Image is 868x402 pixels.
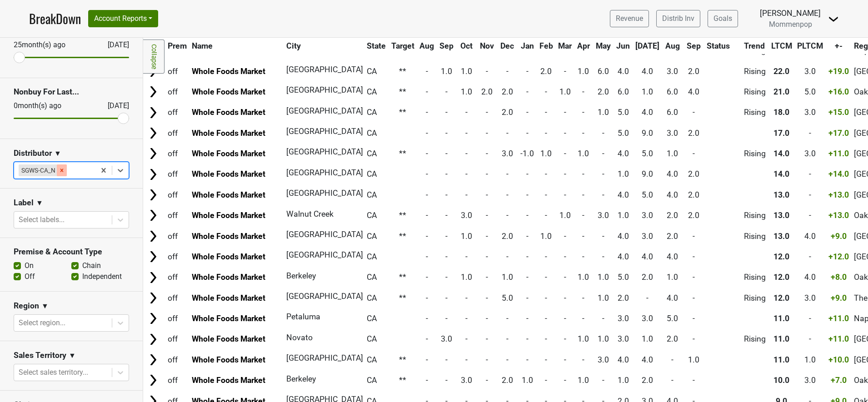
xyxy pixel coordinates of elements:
[556,38,574,54] th: Mar: activate to sort column ascending
[828,129,849,138] span: +17.0
[683,38,704,54] th: Sep: activate to sort column ascending
[831,232,847,241] span: +9.0
[582,87,584,96] span: -
[165,38,189,54] th: Prem: activate to sort column ascending
[192,314,265,323] a: Whole Foods Market
[667,129,678,138] span: 3.0
[663,38,683,54] th: Aug: activate to sort column ascending
[578,67,589,76] span: 1.0
[69,350,76,361] span: ▼
[642,252,653,261] span: 4.0
[461,232,472,241] span: 1.0
[146,147,160,160] img: Arrow right
[190,38,284,54] th: Name: activate to sort column ascending
[426,87,428,96] span: -
[667,190,678,199] span: 4.0
[582,108,584,117] span: -
[100,40,129,50] div: [DATE]
[582,190,584,199] span: -
[165,61,189,81] td: off
[19,164,57,176] div: SGWS-CA_N
[146,208,160,222] img: Arrow right
[526,67,529,76] span: -
[564,67,566,76] span: -
[773,129,789,138] span: 17.0
[445,211,448,220] span: -
[742,103,768,122] td: Rising
[828,190,849,199] span: +13.0
[598,108,609,117] span: 1.0
[367,67,377,76] span: CA
[708,10,738,27] a: Goals
[461,211,472,220] span: 3.0
[486,67,488,76] span: -
[526,108,529,117] span: -
[582,169,584,179] span: -
[642,149,653,158] span: 5.0
[502,87,513,96] span: 2.0
[667,252,678,261] span: 4.0
[578,149,589,158] span: 1.0
[14,301,39,311] h3: Region
[688,87,699,96] span: 4.0
[602,149,604,158] span: -
[826,38,851,54] th: +-: activate to sort column ascending
[486,232,488,241] span: -
[445,232,448,241] span: -
[564,108,566,117] span: -
[426,129,428,138] span: -
[545,190,547,199] span: -
[618,87,629,96] span: 6.0
[426,211,428,220] span: -
[367,211,377,220] span: CA
[618,169,629,179] span: 1.0
[497,38,518,54] th: Dec: activate to sort column ascending
[426,67,428,76] span: -
[540,149,552,158] span: 1.0
[192,232,265,241] a: Whole Foods Market
[618,149,629,158] span: 4.0
[367,108,377,117] span: CA
[582,232,584,241] span: -
[88,10,158,27] button: Account Reports
[445,129,448,138] span: -
[593,38,614,54] th: May: activate to sort column ascending
[602,169,604,179] span: -
[146,373,160,387] img: Arrow right
[146,250,160,263] img: Arrow right
[168,41,187,50] span: Prem
[192,129,265,138] a: Whole Foods Market
[693,108,695,117] span: -
[465,149,468,158] span: -
[564,129,566,138] span: -
[564,190,566,199] span: -
[146,353,160,367] img: Arrow right
[618,252,629,261] span: 4.0
[598,87,609,96] span: 2.0
[286,85,363,94] span: [GEOGRAPHIC_DATA]
[602,190,604,199] span: -
[642,190,653,199] span: 5.0
[773,108,789,117] span: 18.0
[769,38,794,54] th: LTCM: activate to sort column ascending
[146,291,160,305] img: Arrow right
[773,211,789,220] span: 13.0
[14,351,66,360] h3: Sales Territory
[742,61,768,81] td: Rising
[526,232,529,241] span: -
[642,87,653,96] span: 1.0
[441,67,452,76] span: 1.0
[165,185,189,204] td: off
[742,38,768,54] th: Trend: activate to sort column ascending
[502,149,513,158] span: 3.0
[642,108,653,117] span: 4.0
[391,41,414,50] span: Target
[667,149,678,158] span: 1.0
[744,41,765,50] span: Trend
[773,169,789,179] span: 14.0
[667,169,678,179] span: 4.0
[693,232,695,241] span: -
[520,149,534,158] span: -1.0
[14,198,34,208] h3: Label
[25,271,35,282] label: Off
